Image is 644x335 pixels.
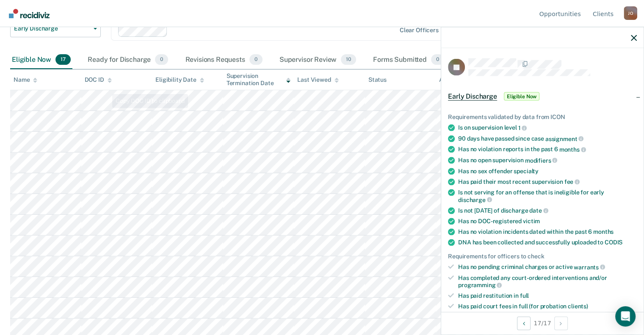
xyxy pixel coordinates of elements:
div: Has paid their most recent supervision [458,178,637,185]
div: Supervision Termination Date [227,72,291,87]
span: clients) [568,302,588,309]
div: Has no pending criminal charges or active [458,263,637,271]
span: assignment [545,135,583,142]
div: Requirements validated by data from ICON [448,114,637,121]
span: Early Discharge [14,25,90,32]
div: J O [624,6,637,20]
span: fee [564,178,580,185]
span: 1 [518,124,527,131]
span: date [529,207,548,214]
span: 17 [55,54,71,65]
div: Revisions Requests [183,51,264,69]
span: months [593,228,614,235]
div: Assigned to [439,76,479,83]
div: 17 / 17 [441,312,644,334]
div: Is not serving for an offense that is ineligible for early [458,189,637,203]
span: full [520,292,529,299]
div: 90 days have passed since case [458,135,637,142]
span: Eligible Now [504,92,540,101]
div: Has paid restitution in [458,292,637,299]
img: Recidiviz [9,9,50,18]
span: warrants [574,263,605,270]
div: Last Viewed [297,76,338,83]
span: 10 [341,54,356,65]
span: 0 [155,54,168,65]
div: Has no DOC-registered [458,218,637,225]
span: 0 [249,54,263,65]
div: Has no open supervision [458,156,637,164]
div: Forms Submitted [371,51,446,69]
button: Previous Opportunity [517,316,531,330]
div: DOC ID [85,76,112,83]
div: Clear officers [400,27,439,34]
div: Name [14,76,37,83]
span: Early Discharge [448,92,497,101]
div: Early DischargeEligible Now [441,83,644,110]
div: Has completed any court-ordered interventions and/or [458,274,637,288]
div: Eligible Now [10,51,72,69]
button: Next Opportunity [554,316,568,330]
div: Requirements for officers to check [448,253,637,260]
div: Open Intercom Messenger [615,306,636,327]
span: specialty [514,167,539,174]
span: victim [523,218,540,224]
div: Status [368,76,387,83]
div: Has no violation incidents dated within the past 6 [458,228,637,235]
span: modifiers [525,157,558,163]
span: 0 [431,54,444,65]
span: discharge [458,196,492,203]
span: months [559,146,586,153]
div: Is not [DATE] of discharge [458,207,637,214]
div: Has no sex offender [458,167,637,174]
div: Eligibility Date [155,76,204,83]
div: Has paid court fees in full (for probation [458,302,637,310]
span: programming [458,282,502,288]
button: Profile dropdown button [624,6,637,20]
div: Ready for Discharge [86,51,170,69]
div: Has no violation reports in the past 6 [458,146,637,153]
div: DNA has been collected and successfully uploaded to [458,239,637,246]
div: Is on supervision level [458,124,637,132]
div: Supervisor Review [278,51,358,69]
span: CODIS [605,239,622,246]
